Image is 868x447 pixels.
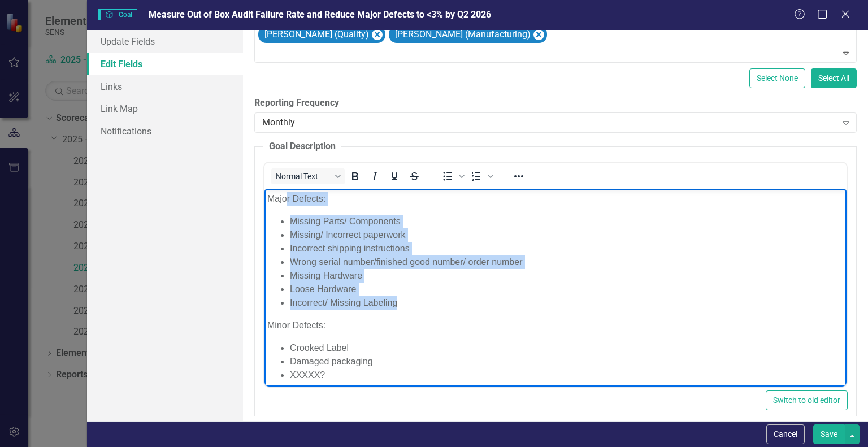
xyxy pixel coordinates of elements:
div: Bullet list [438,168,466,184]
button: Reveal or hide additional toolbar items [509,168,528,184]
span: Measure Out of Box Audit Failure Rate and Reduce Major Defects to <3% by Q2 2026 [149,9,491,20]
button: Save [813,424,845,444]
button: Underline [385,168,404,184]
a: Edit Fields [87,53,243,75]
div: Remove Andy Juarez (Manufacturing) [533,29,544,40]
a: Update Fields [87,30,243,53]
a: Notifications [87,120,243,142]
button: Italic [365,168,384,184]
span: Goal [98,9,137,20]
iframe: Rich Text Area [264,189,847,387]
legend: Goal Description [263,140,341,153]
div: Monthly [262,116,836,129]
button: Bold [345,168,364,184]
button: Select All [811,68,857,88]
button: Select None [749,68,805,88]
button: Switch to old editor [766,390,848,410]
label: Reporting Frequency [254,97,857,110]
div: [PERSON_NAME] (Manufacturing) [392,27,532,43]
a: Link Map [87,97,243,120]
a: Links [87,75,243,98]
span: Normal Text [276,172,331,181]
div: Numbered list [467,168,495,184]
button: Cancel [766,424,805,444]
div: Remove Chelsea Chen (Quality) [372,29,383,40]
button: Strikethrough [405,168,424,184]
div: [PERSON_NAME] (Quality) [261,27,371,43]
button: Block Normal Text [271,168,345,184]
